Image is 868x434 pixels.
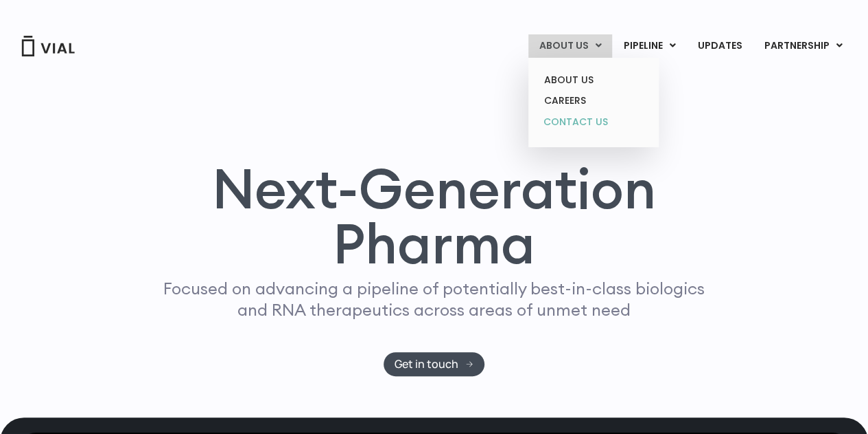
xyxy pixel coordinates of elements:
a: PARTNERSHIPMenu Toggle [753,34,854,58]
img: Vial Logo [21,36,75,56]
a: Get in touch [384,352,484,376]
p: Focused on advancing a pipeline of potentially best-in-class biologics and RNA therapeutics acros... [158,278,711,321]
h1: Next-Generation Pharma [137,161,731,271]
a: PIPELINEMenu Toggle [613,34,686,58]
span: Get in touch [395,359,458,369]
a: CONTACT US [533,111,653,133]
a: ABOUT USMenu Toggle [528,34,612,58]
a: ABOUT US [533,69,653,91]
a: CAREERS [533,90,653,111]
a: UPDATES [687,34,753,58]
